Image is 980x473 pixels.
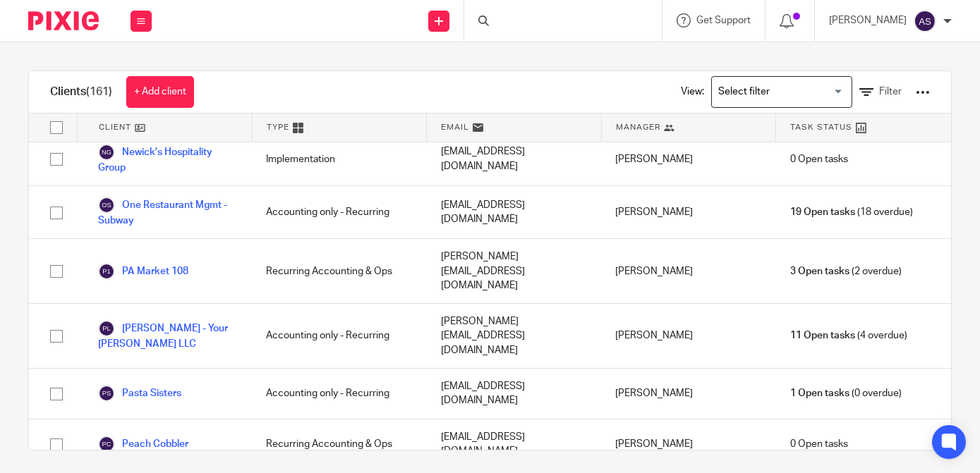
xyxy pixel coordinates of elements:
p: [PERSON_NAME] [829,13,907,27]
span: 19 Open tasks [790,205,855,219]
img: svg%3E [98,436,115,453]
span: (2 overdue) [790,264,902,278]
div: [PERSON_NAME] [601,304,776,368]
img: svg%3E [98,385,115,402]
div: [EMAIL_ADDRESS][DOMAIN_NAME] [427,186,602,238]
div: Implementation [252,133,427,185]
img: svg%3E [914,10,936,32]
div: [EMAIL_ADDRESS][DOMAIN_NAME] [427,133,602,185]
span: 0 Open tasks [790,437,848,451]
a: + Add client [126,76,194,108]
a: Peach Cobbler [98,436,188,453]
span: (161) [86,86,112,97]
div: [EMAIL_ADDRESS][DOMAIN_NAME] [427,369,602,419]
span: 1 Open tasks [790,386,849,400]
div: [PERSON_NAME] [601,186,776,238]
input: Select all [43,114,70,141]
a: [PERSON_NAME] - Your [PERSON_NAME] LLC [98,320,238,351]
span: (0 overdue) [790,386,902,400]
span: Client [99,121,131,133]
div: [PERSON_NAME] [601,239,776,303]
div: [PERSON_NAME] [601,133,776,185]
span: Type [267,121,289,133]
a: Newick's Hospitality Group [98,144,238,175]
input: Search for option [713,80,844,104]
div: Accounting only - Recurring [252,304,427,368]
div: View: [660,71,930,113]
div: Accounting only - Recurring [252,186,427,238]
img: svg%3E [98,144,115,161]
span: 11 Open tasks [790,328,855,343]
span: Filter [879,87,902,97]
img: svg%3E [98,197,115,214]
span: 0 Open tasks [790,152,848,166]
div: [PERSON_NAME] [601,369,776,419]
img: Pixie [28,11,99,30]
a: One Restaurant Mgmt - Subway [98,197,238,228]
h1: Clients [50,85,112,99]
div: Accounting only - Recurring [252,369,427,419]
span: Get Support [696,16,751,25]
span: Task Status [790,121,852,133]
img: svg%3E [98,320,115,337]
div: Recurring Accounting & Ops [252,239,427,303]
div: [PERSON_NAME][EMAIL_ADDRESS][DOMAIN_NAME] [427,304,602,368]
a: PA Market 108 [98,263,188,280]
div: Search for option [711,76,852,108]
div: [PERSON_NAME] [601,419,776,469]
div: [PERSON_NAME][EMAIL_ADDRESS][DOMAIN_NAME] [427,239,602,303]
span: Email [441,121,469,133]
img: svg%3E [98,263,115,280]
span: 3 Open tasks [790,264,849,278]
span: (18 overdue) [790,205,913,219]
span: (4 overdue) [790,328,907,343]
a: Pasta Sisters [98,385,181,402]
span: Manager [616,121,660,133]
div: Recurring Accounting & Ops [252,419,427,469]
div: [EMAIL_ADDRESS][DOMAIN_NAME] [427,419,602,469]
